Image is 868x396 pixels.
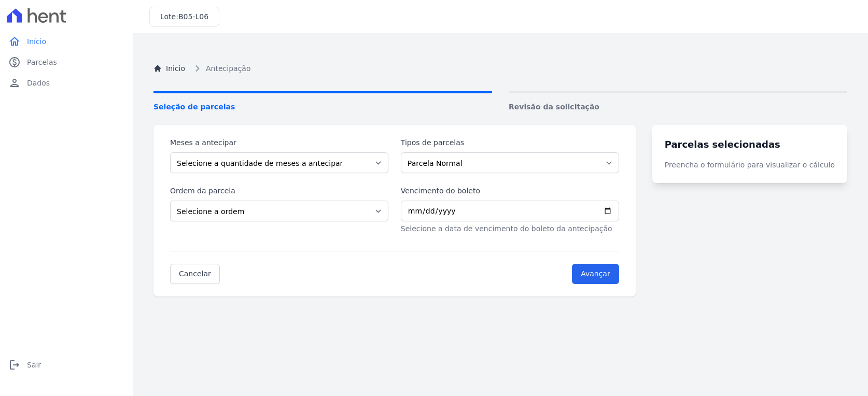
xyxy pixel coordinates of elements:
[153,63,185,74] a: Inicio
[27,78,50,88] span: Dados
[8,77,21,89] i: person
[170,137,388,148] label: Meses a antecipar
[153,91,847,112] nav: Progress
[160,11,208,22] h3: Lote:
[665,137,835,151] h3: Parcelas selecionadas
[206,63,250,74] span: Antecipação
[8,56,21,68] i: paid
[178,12,208,21] span: B05-L06
[153,102,492,112] span: Seleção de parcelas
[27,57,57,67] span: Parcelas
[572,264,619,284] input: Avançar
[401,137,619,148] label: Tipos de parcelas
[401,186,619,196] label: Vencimento do boleto
[153,62,847,75] nav: Breadcrumb
[8,35,21,48] i: home
[27,36,46,47] span: Início
[8,359,21,371] i: logout
[4,73,129,93] a: personDados
[27,360,41,370] span: Sair
[170,186,388,196] label: Ordem da parcela
[665,160,835,171] p: Preencha o formulário para visualizar o cálculo
[401,223,619,234] p: Selecione a data de vencimento do boleto da antecipação
[4,52,129,73] a: paidParcelas
[4,31,129,52] a: homeInício
[4,355,129,375] a: logoutSair
[509,102,847,112] span: Revisão da solicitação
[170,264,220,284] a: Cancelar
